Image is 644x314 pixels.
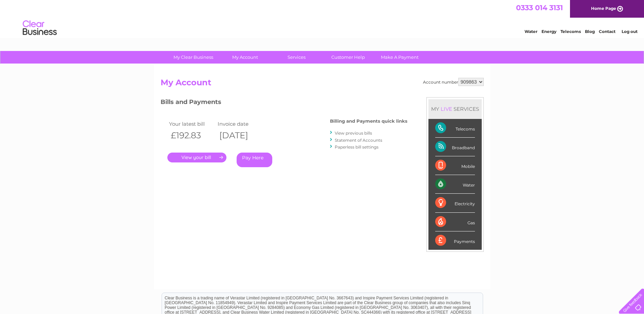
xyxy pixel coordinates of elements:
[167,153,226,162] a: .
[435,175,475,194] div: Water
[167,119,216,128] td: Your latest bill
[22,18,57,38] img: logo.png
[435,156,475,175] div: Mobile
[372,51,428,64] a: Make A Payment
[435,119,475,138] div: Telecoms
[525,29,537,34] a: Water
[439,106,454,112] div: LIVE
[269,51,325,64] a: Services
[320,51,376,64] a: Customer Help
[428,99,482,119] div: MY SERVICES
[435,213,475,231] div: Gas
[622,29,638,34] a: Log out
[423,78,484,86] div: Account number
[335,130,372,136] a: View previous bills
[435,194,475,212] div: Electricity
[330,119,407,124] h4: Billing and Payments quick links
[435,231,475,250] div: Payments
[165,51,221,64] a: My Clear Business
[435,138,475,156] div: Broadband
[237,153,272,167] a: Pay Here
[585,29,595,34] a: Blog
[161,78,484,91] h2: My Account
[167,128,216,142] th: £192.83
[216,128,265,142] th: [DATE]
[560,29,581,34] a: Telecoms
[216,119,265,128] td: Invoice date
[516,3,563,12] a: 0333 014 3131
[161,97,407,109] h3: Bills and Payments
[599,29,615,34] a: Contact
[217,51,273,64] a: My Account
[541,29,556,34] a: Energy
[335,138,382,143] a: Statement of Accounts
[162,4,483,33] div: Clear Business is a trading name of Verastar Limited (registered in [GEOGRAPHIC_DATA] No. 3667643...
[335,144,379,150] a: Paperless bill settings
